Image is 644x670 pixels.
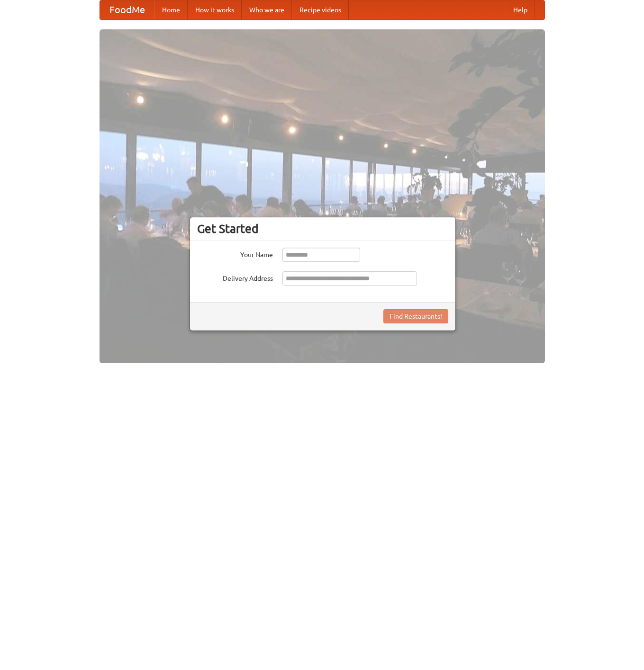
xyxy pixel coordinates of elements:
[154,0,188,19] a: Home
[100,0,154,19] a: FoodMe
[197,222,448,236] h3: Get Started
[292,0,349,19] a: Recipe videos
[383,309,448,323] button: Find Restaurants!
[188,0,242,19] a: How it works
[242,0,292,19] a: Who we are
[197,248,273,259] label: Your Name
[197,271,273,283] label: Delivery Address
[506,0,535,19] a: Help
